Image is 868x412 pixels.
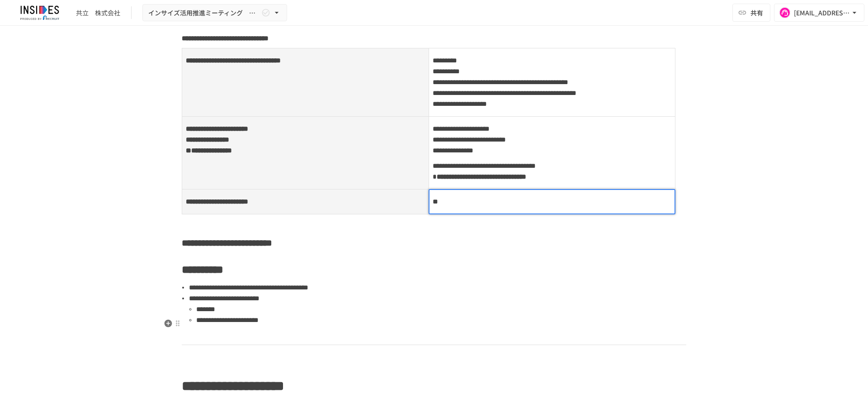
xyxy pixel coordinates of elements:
div: 共立 株式会社 [76,8,120,18]
button: [EMAIL_ADDRESS][DOMAIN_NAME] [774,4,864,22]
span: インサイズ活用推進ミーティング ～2回目～ [148,7,259,19]
span: 共有 [750,8,763,18]
img: JmGSPSkPjKwBq77AtHmwC7bJguQHJlCRQfAXtnx4WuV [11,5,69,20]
button: 共有 [732,4,770,22]
div: [EMAIL_ADDRESS][DOMAIN_NAME] [794,7,850,19]
button: インサイズ活用推進ミーティング ～2回目～ [142,4,287,22]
